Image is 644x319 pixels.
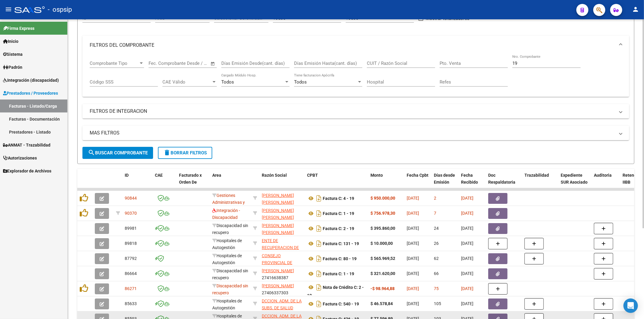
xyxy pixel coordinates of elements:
[434,301,441,306] span: 105
[307,173,318,178] span: CPBT
[307,285,364,298] strong: Nota de Crédito C: 2 - 19
[407,226,419,231] span: [DATE]
[461,226,473,231] span: [DATE]
[3,142,50,148] span: ANMAT - Trazabilidad
[125,173,129,178] span: ID
[212,173,221,178] span: Area
[88,150,148,156] span: Buscar Comprobante
[162,79,211,85] span: CAE Válido
[262,193,294,205] span: [PERSON_NAME] [PERSON_NAME]
[461,286,473,291] span: [DATE]
[434,196,436,201] span: 2
[370,173,383,178] span: Monto
[407,211,419,216] span: [DATE]
[163,150,207,156] span: Borrar Filtros
[488,173,515,185] span: Doc Respaldatoria
[591,169,620,195] datatable-header-cell: Auditoria
[407,196,419,201] span: [DATE]
[370,226,395,231] strong: $ 395.860,00
[323,271,354,276] strong: Factura C: 1 - 19
[262,252,302,265] div: 30643258737
[407,286,419,291] span: [DATE]
[315,224,323,233] i: Descargar documento
[82,104,629,118] mat-expansion-panel-header: FILTROS DE INTEGRACION
[407,301,419,306] span: [DATE]
[623,298,638,313] div: Open Intercom Messenger
[522,169,558,195] datatable-header-cell: Trazabilidad
[315,299,323,309] i: Descargar documento
[434,173,455,185] span: Días desde Emisión
[461,173,478,185] span: Fecha Recibido
[149,61,173,66] input: Fecha inicio
[262,237,302,250] div: 30718615700
[632,6,639,13] mat-icon: person
[407,173,428,178] span: Fecha Cpbt
[434,271,439,276] span: 66
[125,241,137,246] span: 89818
[262,207,302,220] div: 27318611829
[315,254,323,264] i: Descargar documento
[212,283,248,295] span: Discapacidad sin recupero
[524,173,549,178] span: Trazabilidad
[212,268,248,280] span: Discapacidad sin recupero
[323,241,359,246] strong: Factura C: 131 - 19
[461,271,473,276] span: [DATE]
[262,222,302,235] div: 23354322463
[486,169,522,195] datatable-header-cell: Doc Respaldatoria
[461,301,473,306] span: [DATE]
[212,298,242,310] span: Hospitales de Autogestión
[177,169,210,195] datatable-header-cell: Facturado x Orden De
[323,211,354,216] strong: Factura C: 1 - 19
[461,211,473,216] span: [DATE]
[370,301,393,306] strong: $ 46.578,84
[122,169,152,195] datatable-header-cell: ID
[305,169,368,195] datatable-header-cell: CPBT
[315,209,323,218] i: Descargar documento
[262,208,294,227] span: [PERSON_NAME] [PERSON_NAME] [PERSON_NAME]
[125,226,137,231] span: 89981
[315,283,323,292] i: Descargar documento
[90,130,615,136] mat-panel-title: MAS FILTROS
[407,271,419,276] span: [DATE]
[594,173,612,178] span: Auditoria
[370,196,395,201] strong: $ 950.000,00
[152,169,177,195] datatable-header-cell: CAE
[434,256,439,261] span: 62
[3,25,34,32] span: Firma Express
[370,286,395,291] strong: -$ 98.964,88
[407,241,419,246] span: [DATE]
[163,149,171,156] mat-icon: delete
[82,55,629,97] div: FILTROS DEL COMPROBANTE
[323,226,354,231] strong: Factura C: 2 - 19
[370,271,395,276] strong: $ 321.620,00
[461,196,473,201] span: [DATE]
[315,269,323,279] i: Descargar documento
[82,36,629,55] mat-expansion-panel-header: FILTROS DEL COMPROBANTE
[125,211,137,216] span: 90370
[125,196,137,201] span: 90844
[323,196,354,201] strong: Factura C: 4 - 19
[262,238,302,284] span: ENTE DE RECUPERACION DE FONDOS PARA EL FORTALECIMIENTO DEL SISTEMA DE SALUD DE MENDOZA (REFORSAL)...
[3,51,23,58] span: Sistema
[3,90,58,96] span: Prestadores / Proveedores
[125,301,137,306] span: 85633
[434,241,439,246] span: 26
[459,169,486,195] datatable-header-cell: Fecha Recibido
[434,226,439,231] span: 24
[221,79,234,85] span: Todos
[179,173,202,185] span: Facturado x Orden De
[82,147,153,159] button: Buscar Comprobante
[370,256,395,261] strong: $ 565.969,52
[561,173,588,185] span: Expediente SUR Asociado
[461,256,473,261] span: [DATE]
[178,61,208,66] input: Fecha fin
[3,77,59,84] span: Integración (discapacidad)
[323,302,359,306] strong: Factura C: 540 - 19
[90,42,615,49] mat-panel-title: FILTROS DEL COMPROBANTE
[82,126,629,140] mat-expansion-panel-header: MAS FILTROS
[262,253,299,279] span: CONSEJO PROVINCIAL DE SALUD PUBLICA PCIADE RIO NEGRO
[212,193,245,212] span: Gestiones Administrativas y Otros
[262,268,294,273] span: [PERSON_NAME]
[5,6,12,13] mat-icon: menu
[404,169,431,195] datatable-header-cell: Fecha Cpbt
